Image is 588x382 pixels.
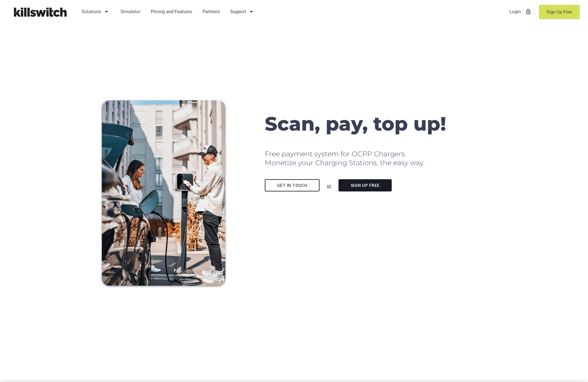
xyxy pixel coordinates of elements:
[103,4,110,19] i: arrow_drop_down
[525,4,531,19] i: lock_outline
[327,183,331,189] u: or
[539,5,580,19] a: Sign Up Free
[248,4,255,19] i: arrow_drop_down
[265,179,320,191] a: Get in touch
[265,150,486,167] h2: Free payment system for OCPP Chargers. Monetize your Charging Stations, the easy way.
[118,4,143,20] a: Simulator
[148,4,195,20] a: Pricing and Features
[265,113,486,134] h1: Scan, pay, top up!
[9,5,70,20] img: Killswitch
[507,4,534,20] a: Loginlock_outline
[79,4,113,20] a: Solutions
[227,4,258,20] a: Support
[102,100,225,286] img: Couple charging EV with mobile payments
[338,179,392,191] a: Sign Up Free
[200,4,223,20] a: Partners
